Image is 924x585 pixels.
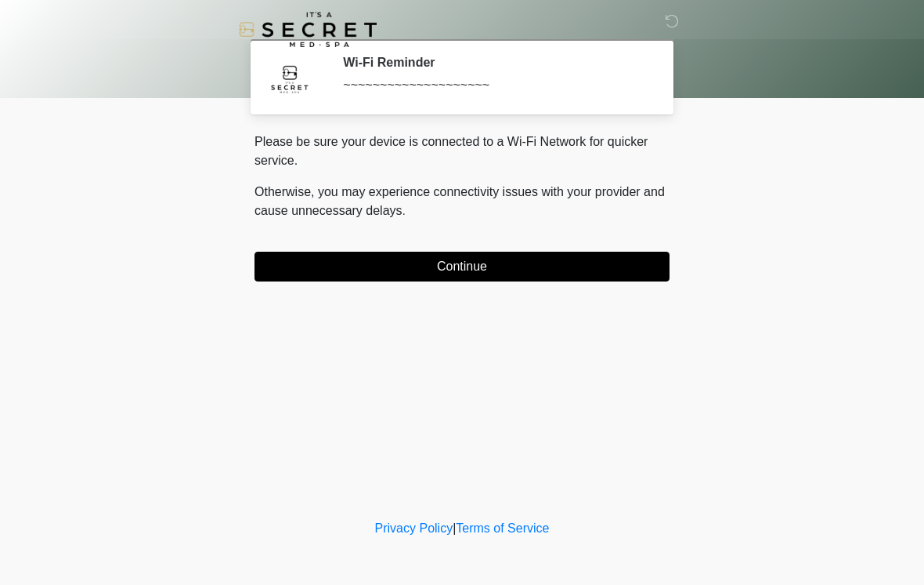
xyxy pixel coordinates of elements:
[343,76,646,95] div: ~~~~~~~~~~~~~~~~~~~~
[239,12,377,47] img: It's A Secret Med Spa Logo
[453,521,456,535] a: |
[254,252,670,282] button: Continue
[456,521,549,535] a: Terms of Service
[254,133,670,170] p: Please be sure your device is connected to a Wi-Fi Network for quicker service.
[343,55,646,70] h2: Wi-Fi Reminder
[254,183,670,220] p: Otherwise, you may experience connectivity issues with your provider and cause unnecessary delays
[375,521,453,535] a: Privacy Policy
[266,55,313,102] img: Agent Avatar
[402,204,406,217] span: .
